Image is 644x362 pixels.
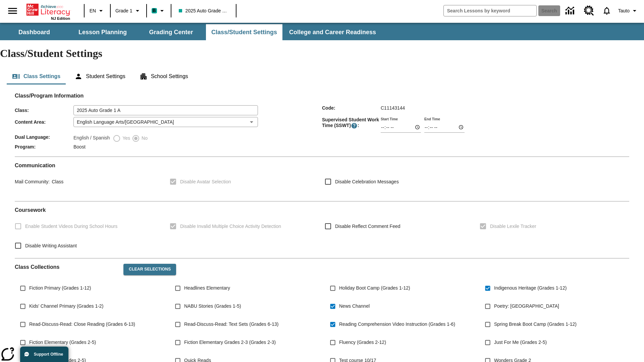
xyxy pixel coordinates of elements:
[580,2,598,20] a: Resource Center, Will open in new tab
[7,68,66,84] button: Class Settings
[73,117,258,127] div: English Language Arts/[GEOGRAPHIC_DATA]
[3,1,22,21] button: Open side menu
[351,122,358,129] button: Supervised Student Work Time is the timeframe when students can take LevelSet and when lessons ar...
[50,179,63,184] span: Class
[322,105,381,111] span: Code :
[29,285,91,292] span: Fiction Primary (Grades 1-12)
[339,321,455,328] span: Reading Comprehension Video Instruction (Grades 1-6)
[15,207,629,253] div: Coursework
[134,68,194,84] button: School Settings
[15,99,629,151] div: Class/Program Information
[598,2,615,19] a: Notifications
[335,178,399,185] span: Disable Celebration Messages
[184,285,230,292] span: Headlines Elementary
[15,144,73,149] span: Program :
[29,321,135,328] span: Read-Discuss-Read: Close Reading (Grades 6-13)
[7,68,637,84] div: Class/Student Settings
[69,68,130,84] button: Student Settings
[494,321,577,328] span: Spring Break Boot Camp (Grades 1-12)
[90,7,96,14] span: EN
[34,352,63,357] span: Support Offline
[140,135,148,142] span: No
[73,144,86,149] span: Boost
[51,16,70,20] span: NJ Edition
[87,5,108,17] button: Language: EN, Select a language
[339,303,370,310] span: News Channel
[15,119,73,125] span: Content Area :
[25,223,117,230] span: Enable Student Videos During School Hours
[15,134,73,140] span: Dual Language :
[138,24,205,40] button: Grading Center
[180,178,231,185] span: Disable Avatar Selection
[179,7,228,14] span: 2025 Auto Grade 1 A
[184,339,276,346] span: Fiction Elementary Grades 2-3 (Grades 2-3)
[26,3,70,16] a: Home
[69,24,136,40] button: Lesson Planning
[284,24,381,40] button: College and Career Readiness
[381,116,398,121] label: Start Time
[15,207,629,213] h2: Course work
[113,5,144,17] button: Grade: Grade 1, Select a grade
[123,264,176,275] button: Clear Selections
[339,285,410,292] span: Holiday Boot Camp (Grades 1-12)
[339,339,386,346] span: Fluency (Grades 2-12)
[15,162,629,169] h2: Communication
[15,179,50,184] span: Mail Community :
[26,2,70,20] div: Home
[29,339,96,346] span: Fiction Elementary (Grades 2-5)
[490,223,536,230] span: Disable Lexile Tracker
[184,303,241,310] span: NABU Stories (Grades 1-5)
[15,108,73,113] span: Class :
[1,24,68,40] button: Dashboard
[29,303,103,310] span: Kids' Channel Primary (Grades 1-2)
[494,285,567,292] span: Indigenous Heritage (Grades 1-12)
[381,105,405,111] span: C11143144
[561,2,580,20] a: Data Center
[618,7,630,14] span: Tauto
[444,5,536,16] input: search field
[15,162,629,196] div: Communication
[335,223,400,230] span: Disable Reflect Comment Feed
[73,134,110,142] label: English / Spanish
[149,5,169,17] button: Boost Class color is teal. Change class color
[424,116,440,121] label: End Time
[206,24,282,40] button: Class/Student Settings
[115,7,132,14] span: Grade 1
[184,321,278,328] span: Read-Discuss-Read: Text Sets (Grades 6-13)
[615,5,641,17] button: Profile/Settings
[15,93,629,99] h2: Class/Program Information
[15,264,118,270] h2: Class Collections
[494,303,559,310] span: Poetry: [GEOGRAPHIC_DATA]
[153,6,156,15] span: B
[20,347,68,362] button: Support Offline
[494,339,547,346] span: Just For Me (Grades 2-5)
[180,223,281,230] span: Disable Invalid Multiple Choice Activity Detection
[121,135,130,142] span: Yes
[25,242,77,249] span: Disable Writing Assistant
[322,117,381,129] span: Supervised Student Work Time (SSWT) :
[73,105,258,115] input: Class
